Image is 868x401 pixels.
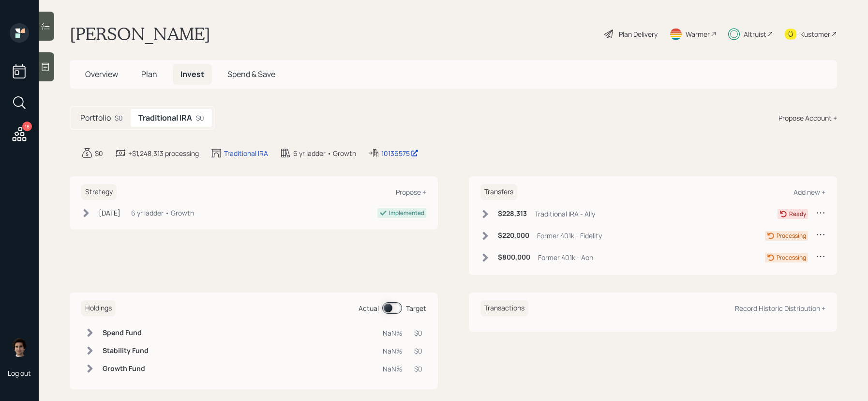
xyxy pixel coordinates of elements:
[406,303,426,313] div: Target
[81,300,116,316] h6: Holdings
[789,210,806,218] div: Ready
[224,148,268,158] div: Traditional IRA
[777,231,806,240] div: Processing
[103,347,149,355] h6: Stability Fund
[227,69,275,79] span: Spend & Save
[70,23,210,45] h1: [PERSON_NAME]
[359,303,379,313] div: Actual
[131,208,194,218] div: 6 yr ladder • Growth
[414,364,422,374] div: $0
[381,148,419,158] div: 10136575
[538,252,593,262] div: Former 401k - Aon
[383,346,403,356] div: NaN%
[414,328,422,338] div: $0
[22,122,32,131] div: 18
[735,304,825,313] div: Record Historic Distribution +
[480,300,528,316] h6: Transactions
[81,184,117,200] h6: Strategy
[8,369,31,378] div: Log out
[778,113,837,123] div: Propose Account +
[396,187,426,197] div: Propose +
[141,69,157,79] span: Plan
[85,69,118,79] span: Overview
[498,210,527,218] h6: $228,313
[619,29,658,39] div: Plan Delivery
[686,29,710,39] div: Warmer
[103,329,149,337] h6: Spend Fund
[535,209,595,219] div: Traditional IRA - Ally
[498,253,530,262] h6: $800,000
[498,231,529,240] h6: $220,000
[480,184,517,200] h6: Transfers
[383,364,403,374] div: NaN%
[414,346,422,356] div: $0
[537,231,602,241] div: Former 401k - Fidelity
[80,113,111,123] h5: Portfolio
[99,208,120,218] div: [DATE]
[115,113,123,123] div: $0
[128,148,199,158] div: +$1,248,313 processing
[744,29,766,39] div: Altruist
[793,187,825,197] div: Add new +
[103,365,149,373] h6: Growth Fund
[777,253,806,262] div: Processing
[138,113,192,123] h5: Traditional IRA
[800,29,830,39] div: Kustomer
[389,209,424,217] div: Implemented
[180,69,204,79] span: Invest
[196,113,204,123] div: $0
[383,328,403,338] div: NaN%
[293,148,356,158] div: 6 yr ladder • Growth
[10,338,29,357] img: harrison-schaefer-headshot-2.png
[95,148,103,158] div: $0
